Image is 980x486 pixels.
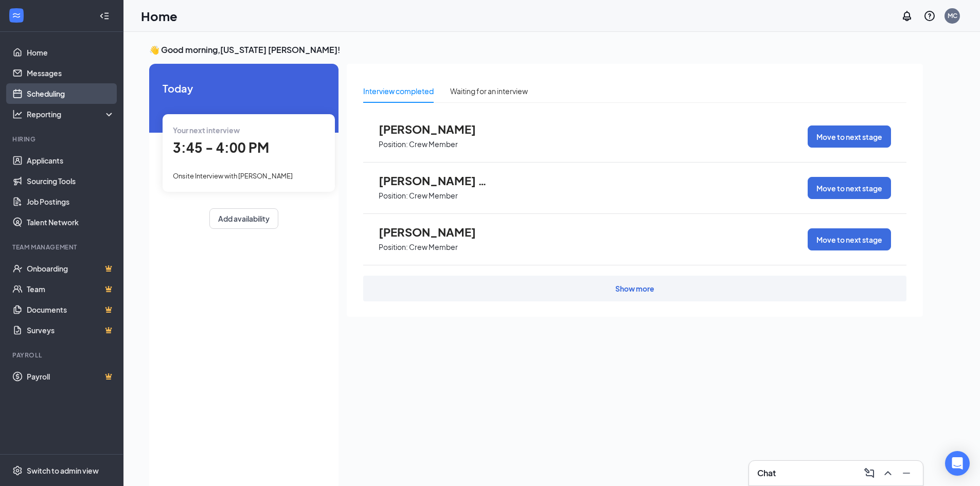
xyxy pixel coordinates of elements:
div: Open Intercom Messenger [945,451,970,476]
p: Crew Member [409,139,458,149]
button: Add availability [209,208,278,229]
a: Home [27,42,115,63]
svg: QuestionInfo [923,10,936,22]
h3: Chat [757,467,776,479]
div: Waiting for an interview [450,85,528,97]
div: Team Management [12,243,113,251]
svg: Settings [12,465,23,476]
p: Position: [379,242,408,252]
button: Move to next stage [808,228,891,250]
a: OnboardingCrown [27,258,115,279]
a: Job Postings [27,191,115,212]
svg: WorkstreamLogo [11,10,22,21]
p: Crew Member [409,242,458,252]
a: DocumentsCrown [27,299,115,320]
svg: Minimize [900,467,913,479]
a: SurveysCrown [27,320,115,340]
h1: Home [141,7,177,25]
a: Applicants [27,150,115,171]
button: Move to next stage [808,177,891,199]
span: Onsite Interview with [PERSON_NAME] [173,172,293,180]
span: [PERSON_NAME] [379,122,492,136]
div: MC [948,11,957,20]
span: [PERSON_NAME] [379,225,492,239]
span: [PERSON_NAME] Wealthall [379,174,492,187]
div: Show more [615,283,654,294]
a: TeamCrown [27,279,115,299]
svg: Analysis [12,109,23,119]
p: Position: [379,191,408,201]
button: Move to next stage [808,125,891,148]
button: ComposeMessage [861,465,878,481]
span: 3:45 - 4:00 PM [173,139,269,156]
svg: ChevronUp [882,467,894,479]
span: Your next interview [173,125,240,135]
a: Talent Network [27,212,115,232]
p: Crew Member [409,191,458,201]
div: Switch to admin view [27,465,99,476]
a: Scheduling [27,83,115,104]
svg: ComposeMessage [863,467,876,479]
svg: Notifications [901,10,913,22]
a: Messages [27,63,115,83]
svg: Collapse [99,11,110,21]
button: Minimize [898,465,915,481]
div: Hiring [12,135,113,143]
div: Payroll [12,351,113,359]
button: ChevronUp [880,465,896,481]
div: Reporting [27,109,115,119]
h3: 👋 Good morning, [US_STATE] [PERSON_NAME] ! [149,44,923,56]
a: PayrollCrown [27,366,115,387]
div: Interview completed [363,85,434,97]
a: Sourcing Tools [27,171,115,191]
p: Position: [379,139,408,149]
span: Today [163,80,325,96]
